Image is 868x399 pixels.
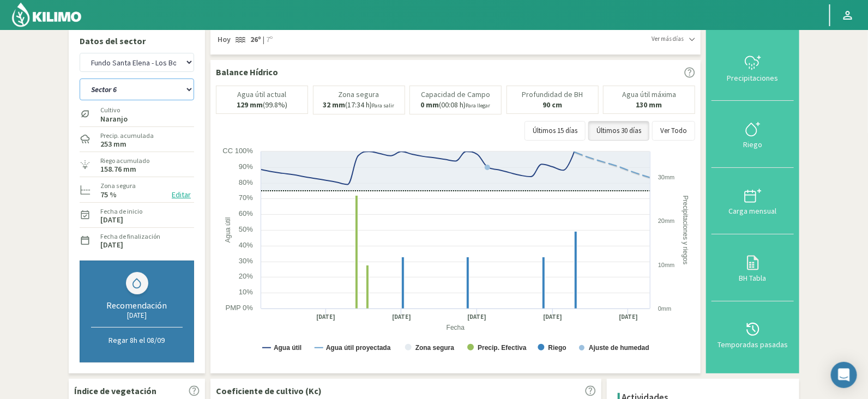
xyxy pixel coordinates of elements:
[100,166,136,173] label: 158.76 mm
[91,335,183,345] p: Regar 8h el 08/09
[831,362,857,388] div: Open Intercom Messenger
[91,300,183,311] div: Recomendación
[715,274,791,282] div: BH Tabla
[222,147,253,155] text: CC 100%
[543,313,562,321] text: [DATE]
[682,195,690,264] text: Precipitaciones y riegos
[636,100,662,110] b: 130 mm
[237,101,287,109] p: (99.8%)
[658,305,671,312] text: 0mm
[658,262,675,268] text: 10mm
[478,344,527,352] text: Precip. Efectiva
[100,191,117,198] label: 75 %
[168,189,194,201] button: Editar
[100,241,123,249] label: [DATE]
[316,313,335,321] text: [DATE]
[392,313,411,321] text: [DATE]
[715,141,791,148] div: Riego
[100,141,126,148] label: 253 mm
[91,311,183,320] div: [DATE]
[239,178,253,186] text: 80%
[712,301,794,368] button: Temporadas pasadas
[238,90,287,99] p: Agua útil actual
[100,207,142,216] label: Fecha de inicio
[100,156,149,166] label: Riego acumulado
[447,324,465,331] text: Fecha
[712,234,794,301] button: BH Tabla
[652,121,695,141] button: Ver Todo
[589,344,649,352] text: Ajuste de humedad
[326,344,391,352] text: Agua útil proyectada
[548,344,566,352] text: Riego
[11,2,82,28] img: Kilimo
[323,100,346,110] b: 32 mm
[522,90,583,99] p: Profundidad de BH
[466,102,491,109] small: Para llegar
[652,34,684,44] span: Ver más días
[372,102,395,109] small: Para salir
[239,225,253,233] text: 50%
[250,34,261,44] strong: 26º
[415,344,455,352] text: Zona segura
[339,90,379,99] p: Zona segura
[100,232,160,241] label: Fecha de finalización
[421,100,439,110] b: 0 mm
[239,257,253,265] text: 30%
[239,288,253,296] text: 10%
[239,194,253,202] text: 70%
[421,101,491,110] p: (00:08 h)
[274,344,302,352] text: Agua útil
[715,341,791,348] div: Temporadas pasadas
[239,272,253,280] text: 20%
[715,207,791,215] div: Carga mensual
[323,101,395,110] p: (17:34 h)
[239,209,253,217] text: 60%
[622,90,676,99] p: Agua útil máxima
[74,384,156,397] p: Índice de vegetación
[712,101,794,167] button: Riego
[239,162,253,171] text: 90%
[619,313,638,321] text: [DATE]
[542,100,562,110] b: 90 cm
[658,174,675,180] text: 30mm
[216,65,278,78] p: Balance Hídrico
[264,34,273,45] span: 7º
[237,100,263,110] b: 129 mm
[80,34,194,47] p: Datos del sector
[525,121,586,141] button: Últimos 15 días
[226,304,254,312] text: PMP 0%
[216,34,231,45] span: Hoy
[100,105,128,115] label: Cultivo
[712,34,794,101] button: Precipitaciones
[100,116,128,123] label: Naranjo
[100,181,136,191] label: Zona segura
[224,217,232,243] text: Agua útil
[100,131,154,141] label: Precip. acumulada
[100,216,123,223] label: [DATE]
[468,313,487,321] text: [DATE]
[658,217,675,224] text: 20mm
[588,121,649,141] button: Últimos 30 días
[216,384,322,397] p: Coeficiente de cultivo (Kc)
[263,34,264,45] span: |
[715,74,791,82] div: Precipitaciones
[712,168,794,234] button: Carga mensual
[239,241,253,249] text: 40%
[421,90,490,99] p: Capacidad de Campo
